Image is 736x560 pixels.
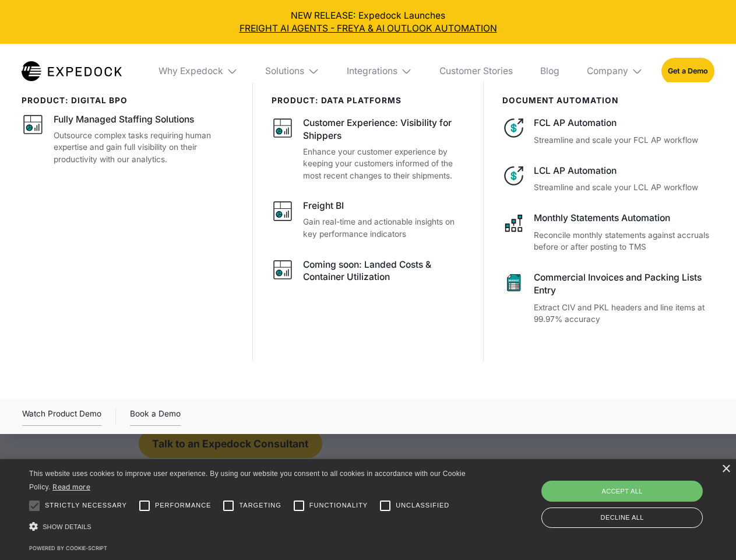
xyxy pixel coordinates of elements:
a: Customer Experience: Visibility for ShippersEnhance your customer experience by keeping your cust... [272,117,466,181]
div: Watch Product Demo [22,407,101,426]
div: Fully Managed Staffing Solutions [54,113,194,126]
div: LCL AP Automation [534,164,714,177]
span: This website uses cookies to improve user experience. By using our website you consent to all coo... [29,470,466,491]
p: Extract CIV and PKL headers and line items at 99.97% accuracy [534,302,714,325]
div: FCL AP Automation [534,117,714,129]
div: Integrations [347,65,397,77]
span: Targeting [239,501,281,510]
div: Company [577,44,652,99]
div: Customer Experience: Visibility for Shippers [303,117,465,142]
a: LCL AP AutomationStreamline and scale your LCL AP workflow [502,164,714,194]
a: Powered by cookie-script [29,545,107,551]
a: Read more [52,482,90,491]
div: Commercial Invoices and Packing Lists Entry [534,271,714,297]
p: Enhance your customer experience by keeping your customers informed of the most recent changes to... [303,146,465,182]
div: Solutions [265,65,304,77]
p: Reconcile monthly statements against accruals before or after posting to TMS [534,229,714,253]
a: FCL AP AutomationStreamline and scale your FCL AP workflow [502,117,714,146]
p: Outsource complex tasks requiring human expertise and gain full visibility on their productivity ... [54,129,234,166]
a: open lightbox [22,407,101,426]
div: Why Expedock [149,44,247,99]
p: Streamline and scale your FCL AP workflow [534,134,714,146]
div: Solutions [256,44,329,99]
div: Company [587,65,628,77]
a: FREIGHT AI AGENTS - FREYA & AI OUTLOOK AUTOMATION [9,22,727,35]
a: Blog [531,44,568,99]
div: product: digital bpo [22,96,234,105]
a: Freight BIGain real-time and actionable insights on key performance indicators [272,199,466,240]
div: Show details [29,519,470,535]
div: NEW RELEASE: Expedock Launches [9,9,727,35]
a: Customer Stories [430,44,522,99]
div: Why Expedock [159,65,223,77]
p: Gain real-time and actionable insights on key performance indicators [303,216,465,240]
div: PRODUCT: data platforms [272,96,466,105]
span: Performance [155,501,212,510]
span: Functionality [309,501,368,510]
iframe: Chat Widget [542,434,736,560]
div: document automation [502,96,714,105]
a: Book a Demo [130,407,181,426]
a: Get a Demo [661,58,714,84]
span: Show details [43,523,91,530]
a: Coming soon: Landed Costs & Container Utilization [272,258,466,288]
div: Monthly Statements Automation [534,212,714,225]
a: Fully Managed Staffing SolutionsOutsource complex tasks requiring human expertise and gain full v... [22,113,234,165]
div: Integrations [337,44,421,99]
span: Strictly necessary [45,501,127,510]
a: Commercial Invoices and Packing Lists EntryExtract CIV and PKL headers and line items at 99.97% a... [502,271,714,325]
div: Freight BI [303,199,344,212]
a: Monthly Statements AutomationReconcile monthly statements against accruals before or after postin... [502,212,714,253]
div: Coming soon: Landed Costs & Container Utilization [303,258,465,284]
p: Streamline and scale your LCL AP workflow [534,181,714,194]
span: Unclassified [396,501,449,510]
